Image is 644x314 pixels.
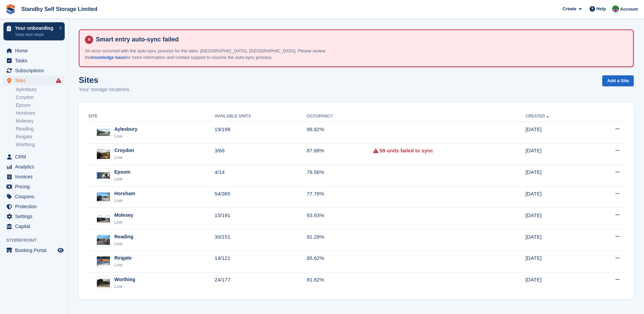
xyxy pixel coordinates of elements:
a: Croydon [16,94,65,101]
span: CRM [15,152,56,162]
span: Pricing [15,182,56,191]
a: Your onboarding View next steps [3,22,65,40]
a: Aylesbury [16,86,65,93]
a: Created [526,114,551,118]
img: Image of Epsom site [97,172,110,179]
td: 93.93% [307,208,373,229]
div: Croydon [114,147,134,154]
img: Michelle Mustoe [612,5,619,12]
div: Reading [114,233,133,240]
div: Epsom [114,168,130,176]
a: knowledge base [91,55,125,60]
div: Molesey [114,212,133,219]
td: [DATE] [526,165,589,186]
p: Your storage locations [79,86,129,93]
th: Site [87,111,215,122]
div: Aylesbury [114,126,137,133]
td: [DATE] [526,186,589,208]
a: menu [3,182,65,191]
a: menu [3,56,65,65]
h1: Sites [79,75,129,85]
span: Tasks [15,56,56,65]
i: Smart entry sync failures have occurred [56,78,61,83]
div: Reigate [114,254,132,262]
a: menu [3,66,65,75]
div: Live [114,133,137,140]
td: 77.78% [307,186,373,208]
div: Live [114,197,135,204]
td: [DATE] [526,143,589,165]
td: 19/199 [215,122,307,143]
td: 88.82% [307,122,373,143]
td: 87.88% [307,143,373,165]
a: menu [3,76,65,85]
img: Image of Horsham site [97,192,110,201]
a: menu [3,172,65,181]
div: Worthing [114,276,135,283]
img: Image of Reigate site [97,256,110,266]
a: Standby Self Storage Limited [18,3,100,15]
a: menu [3,212,65,221]
p: Your onboarding [15,26,56,30]
div: Live [114,240,133,247]
td: [DATE] [526,122,589,143]
a: Reading [16,126,65,132]
a: menu [3,202,65,211]
span: Settings [15,212,56,221]
td: [DATE] [526,251,589,272]
span: Account [620,6,638,13]
img: Image of Aylesbury site [97,129,110,136]
a: Molesey [16,118,65,124]
td: 30/151 [215,229,307,251]
span: Sites [15,76,56,85]
span: Capital [15,222,56,231]
td: 14/121 [215,251,307,272]
a: Horsham [16,110,65,116]
td: 24/177 [215,272,307,293]
td: 3/68 [215,143,307,165]
a: menu [3,222,65,231]
td: 81.82% [307,272,373,293]
td: 15/191 [215,208,307,229]
span: Booking Portal [15,246,56,255]
a: menu [3,192,65,201]
span: Invoices [15,172,56,181]
p: View next steps [15,32,56,38]
td: 54/365 [215,186,307,208]
p: An error occurred with the auto-sync process for the sites: [GEOGRAPHIC_DATA], [GEOGRAPHIC_DATA].... [85,48,342,61]
a: Preview store [56,246,65,254]
a: Reigate [16,134,65,140]
a: Add a Site [602,75,634,87]
img: Image of Croydon site [97,149,110,159]
a: menu [3,162,65,172]
span: Storefront [6,237,68,244]
td: [DATE] [526,229,589,251]
div: Live [114,154,134,161]
img: Image of Worthing site [97,279,110,287]
div: Live [114,219,133,226]
img: Image of Reading site [97,235,110,245]
td: 4/14 [215,165,307,186]
a: menu [3,246,65,255]
img: Image of Molesey site [97,214,110,223]
td: 91.29% [307,229,373,251]
img: stora-icon-8386f47178a22dfd0bd8f6a31ec36ba5ce8667c1dd55bd0f319d3a0aa187defe.svg [5,4,16,14]
div: Live [114,283,135,290]
h4: Smart entry auto-sync failed [93,36,628,43]
a: Epsom [16,102,65,109]
div: Horsham [114,190,135,197]
a: menu [3,152,65,162]
div: Live [114,262,132,268]
span: Protection [15,202,56,211]
th: Occupancy [307,111,373,122]
th: Available Units [215,111,307,122]
a: menu [3,46,65,55]
span: Analytics [15,162,56,172]
span: Subscriptions [15,66,56,75]
td: [DATE] [526,272,589,293]
span: Coupons [15,192,56,201]
span: Create [563,5,576,12]
span: Help [596,5,606,12]
td: 85.62% [307,251,373,272]
a: 59 units failed to sync [380,147,433,155]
